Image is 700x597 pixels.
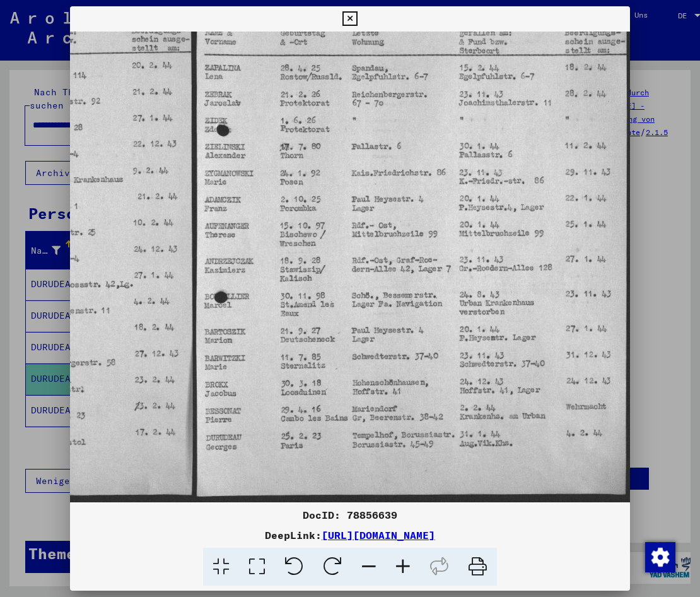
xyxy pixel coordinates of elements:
[70,528,630,543] div: DeepLink:
[645,542,675,572] img: Zustimmung ändern
[322,529,435,541] a: [URL][DOMAIN_NAME]
[70,507,630,523] div: DocID: 78856639
[645,541,675,572] div: Zustimmung ändern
